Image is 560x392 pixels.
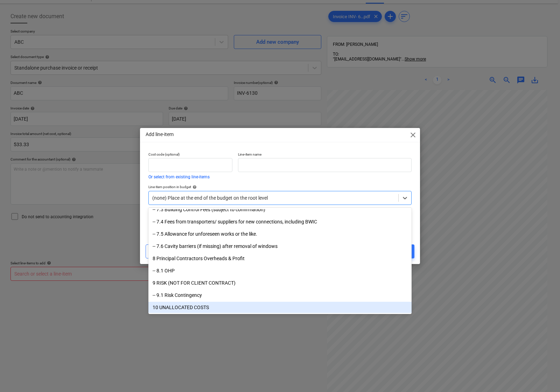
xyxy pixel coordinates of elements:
[148,204,412,215] div: -- 7.3 Building Control Fees (subject to confirmation)
[148,175,210,179] button: Or select from existing line-items
[148,185,412,189] div: Line-item position in budget
[238,152,412,158] p: Line-item name
[525,358,560,392] iframe: Chat Widget
[148,277,412,288] div: 9 RISK (NOT FOR CLIENT CONTRACT)
[148,290,412,301] div: -- 9.1 Risk Contingency
[148,241,412,252] div: -- 7.6 Cavity barriers (if missing) after removal of windows
[409,131,417,139] span: close
[146,244,179,258] button: Cancel
[148,302,412,313] div: 10 UNALLOCATED COSTS
[191,185,197,189] span: help
[148,253,412,264] div: 8 Principal Contractors Overheads & Profit
[146,131,174,138] p: Add line-item
[148,265,412,276] div: -- 8.1 OHP
[148,216,412,227] div: -- 7.4 Fees from transporters/ suppliers for new connections, including BWIC
[148,152,232,158] p: Cost code (optional)
[148,228,412,240] div: -- 7.5 Allowance for unforeseen works or the like.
